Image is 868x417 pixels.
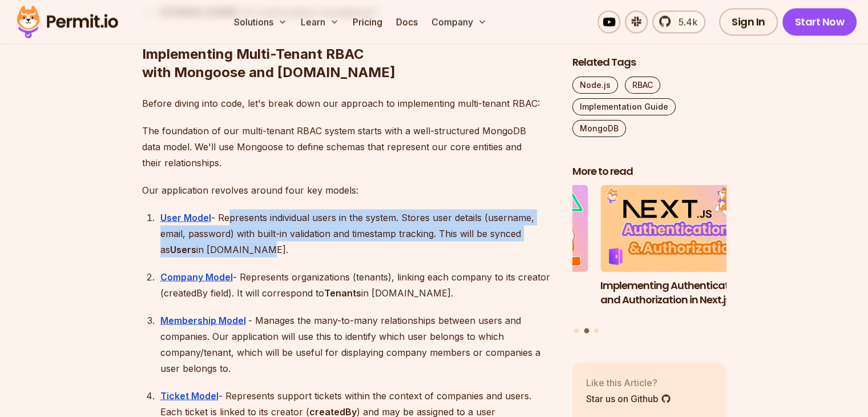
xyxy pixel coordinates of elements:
[600,185,754,321] a: Implementing Authentication and Authorization in Next.jsImplementing Authentication and Authoriza...
[309,406,357,417] strong: createdBy
[782,8,857,35] a: Start Now
[160,268,554,300] div: - Represents organizations (tenants), linking each company to its creator (createdBy field). It w...
[625,76,660,93] a: RBAC
[600,185,754,321] li: 2 of 3
[160,271,233,282] a: Company Model
[160,209,554,257] div: - Represents individual users in the system. Stores user details (username, email, password) with...
[427,10,491,33] button: Company
[572,76,618,93] a: Node.js
[572,119,626,137] a: MongoDB
[142,182,554,198] p: Our application revolves around four key models:
[434,278,588,307] h3: Implementing Multi-Tenant RBAC in Nuxt.js
[572,164,726,178] h2: More to read
[574,328,579,332] button: Go to slide 1
[170,243,196,255] strong: Users
[572,185,726,335] div: Posts
[160,211,211,223] a: User Model
[11,2,123,41] img: Permit logo
[296,10,344,33] button: Learn
[652,10,705,33] a: 5.4k
[160,314,246,326] a: Membership Model
[600,278,754,307] h3: Implementing Authentication and Authorization in Next.js
[324,287,361,298] strong: Tenants
[572,98,676,115] a: Implementation Guide
[586,391,671,405] a: Star us on Github
[672,15,697,29] span: 5.4k
[584,328,589,333] button: Go to slide 2
[572,55,726,69] h2: Related Tags
[391,10,422,33] a: Docs
[348,10,387,33] a: Pricing
[142,95,554,111] p: Before diving into code, let's break down our approach to implementing multi-tenant RBAC:
[600,185,754,272] img: Implementing Authentication and Authorization in Next.js
[594,328,599,332] button: Go to slide 3
[229,10,292,33] button: Solutions
[142,122,554,170] p: The foundation of our multi-tenant RBAC system starts with a well-structured MongoDB data model. ...
[719,8,778,35] a: Sign In
[586,375,671,389] p: Like this Article?
[160,390,219,401] a: Ticket Model
[434,185,588,321] li: 1 of 3
[160,312,554,376] div: - Manages the many-to-many relationships between users and companies. Our application will use th...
